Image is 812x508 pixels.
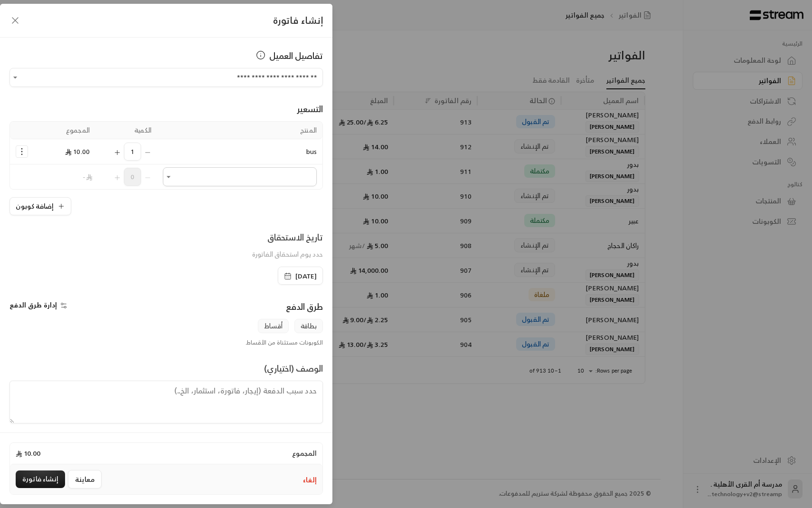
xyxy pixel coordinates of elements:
[124,143,141,161] span: 1
[258,319,289,333] span: أقساط
[303,475,317,485] button: إلغاء
[34,122,95,139] th: المجموع
[294,319,323,333] span: بطاقة
[273,12,323,29] span: إنشاء فاتورة
[252,248,323,260] span: حدد يوم استحقاق الفاتورة
[269,49,323,62] span: تفاصيل العميل
[252,230,323,244] div: تاريخ الاستحقاق
[65,145,90,157] span: 10.00
[286,299,323,314] span: طرق الدفع
[9,102,323,115] div: التسعير
[9,197,71,215] button: إضافة كوبون
[9,72,21,83] button: Open
[68,470,102,489] button: معاينة
[295,271,317,281] span: [DATE]
[95,122,157,139] th: الكمية
[163,171,174,182] button: Open
[157,122,322,139] th: المنتج
[306,145,317,157] span: bus
[5,339,328,346] div: الكوبونات مستثناة من الأقساط.
[16,449,40,458] span: 10.00
[264,361,323,376] span: الوصف (اختياري)
[292,449,317,458] span: المجموع
[9,299,57,311] span: إدارة طرق الدفع
[9,121,323,190] table: Selected Products
[34,164,95,189] td: -
[16,470,65,488] button: إنشاء فاتورة
[124,168,141,186] span: 0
